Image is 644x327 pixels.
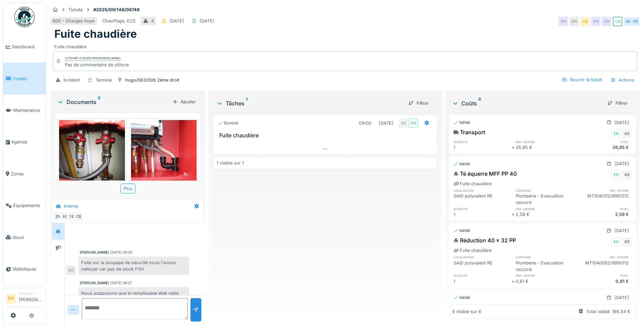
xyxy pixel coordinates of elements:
[574,144,631,151] div: 26,85 €
[516,278,573,285] div: 0,81 €
[630,17,640,26] div: YE
[574,278,631,285] div: 0,81 €
[591,17,601,26] div: EN
[91,6,142,13] strong: #2025/09/146/06748
[65,56,121,61] div: Clôturé le [DATE] par [PERSON_NAME]
[3,63,46,94] a: Tickets
[217,160,244,166] div: 1 visible sur 1
[454,128,485,136] div: Transport
[614,294,629,301] div: [DATE]
[219,132,434,139] h3: Fuite chaudière
[516,144,573,151] div: 26,85 €
[13,107,43,114] span: Maintenance
[512,144,516,151] div: ×
[57,98,170,106] div: Documents
[68,6,83,13] div: Tickets
[454,260,511,273] div: SAID polyvalent RE
[11,171,43,177] span: Zones
[454,161,470,167] div: Validé
[624,17,633,26] div: AS
[409,118,418,128] div: EN
[622,170,631,180] div: AS
[3,126,46,158] a: Agenda
[12,44,43,50] span: Dashboard
[452,308,481,315] div: 6 visible sur 6
[3,221,46,253] a: Stock
[6,293,16,304] li: EN
[379,120,393,126] div: [DATE]
[614,227,629,234] div: [DATE]
[454,255,511,259] h6: localisation
[478,99,481,107] sup: 6
[53,18,95,24] div: 600 - Charges foyer
[574,273,631,278] h6: total
[454,207,511,211] h6: quantité
[125,77,179,83] div: hugo/063/006 2ème droit
[399,118,408,128] div: AS
[454,295,470,300] div: Validé
[516,188,573,193] h6: catégorie
[512,211,516,218] div: ×
[110,250,132,255] div: [DATE] 09:26
[63,77,80,83] div: Incident
[622,129,631,138] div: AS
[103,18,135,24] div: Chauffage, ECS
[3,31,46,63] a: Dashboard
[607,75,637,85] div: Actions
[406,99,431,108] div: Filtrer
[454,273,511,278] h6: quantité
[580,17,590,26] div: CB
[246,99,247,107] sup: 1
[13,266,43,272] span: Statistiques
[216,99,403,107] div: Tâches
[574,193,631,206] div: MT1040112/999/012
[516,260,573,273] div: Plomberie - Evacuation raccord
[200,18,214,24] div: [DATE]
[614,160,629,167] div: [DATE]
[151,18,154,24] div: 4
[54,41,636,50] div: Fuite chaudière
[78,287,189,306] div: Nous supposons que le remplissage était reste ouvert d'où la fuite
[64,203,78,209] div: Interne
[454,193,511,206] div: SAID polyvalent RE
[512,278,516,285] div: ×
[454,228,470,234] div: Validé
[569,17,579,26] div: EN
[59,120,125,208] img: 3je88cdnbsggrf2jiz0jgecvpwk9
[516,193,573,206] div: Plomberie - Evacuation raccord
[13,75,43,82] span: Tickets
[110,280,132,286] div: [DATE] 09:27
[611,170,621,180] div: EN
[602,17,611,26] div: EN
[53,212,63,221] div: EN
[454,211,511,218] div: 1
[13,202,43,209] span: Équipements
[574,140,631,144] h6: total
[11,139,43,145] span: Agenda
[611,129,621,138] div: EN
[131,120,197,208] img: zir6cdvbno08jc0z2f3eib12unx6
[98,98,100,106] sup: 2
[19,291,43,306] li: [PERSON_NAME]
[454,278,511,285] div: 1
[218,120,238,126] div: Terminé
[6,291,43,307] a: EN Manager[PERSON_NAME]
[574,207,631,211] h6: total
[454,247,492,254] div: Fuite chaudière
[65,62,129,68] div: Pas de commentaire de clôture
[574,211,631,218] div: 2,58 €
[454,170,517,178] div: Té équerre MFF PP 40
[516,255,573,259] h6: catégorie
[3,253,46,285] a: Statistiques
[454,120,470,125] div: Validé
[121,184,135,193] div: Plus
[586,308,630,315] div: Total validé: 166,54 €
[614,119,629,126] div: [DATE]
[516,207,573,211] h6: prix unitaire
[516,211,573,218] div: 2,58 €
[574,255,631,259] h6: ref. interne
[613,17,622,26] div: CB
[169,18,184,24] div: [DATE]
[454,140,511,144] h6: quantité
[454,144,511,151] div: 1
